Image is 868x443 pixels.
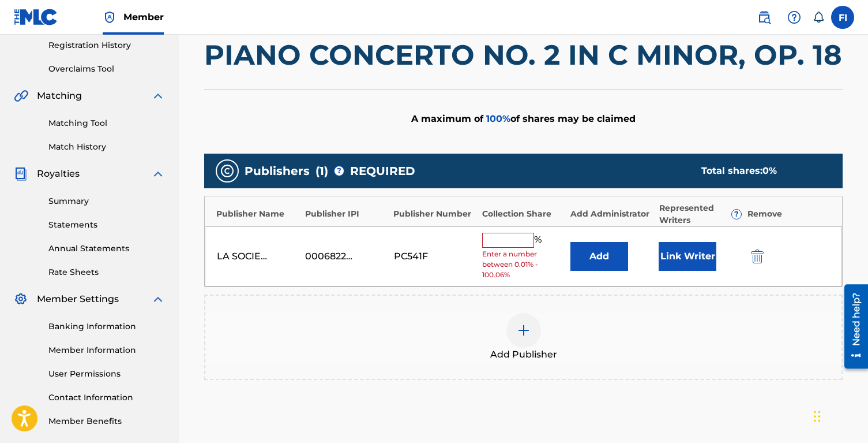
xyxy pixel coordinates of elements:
a: Banking Information [48,321,165,333]
button: Add [570,242,628,271]
img: Top Rightsholder [103,10,117,24]
img: search [757,10,771,24]
img: add [517,323,531,337]
div: Total shares: [701,164,820,178]
iframe: Resource Center [836,280,868,373]
span: Publishers [245,162,310,180]
a: Member Benefits [48,415,165,427]
div: Publisher Name [216,208,299,220]
span: Member [123,10,164,24]
div: Publisher IPI [305,208,388,220]
img: Matching [14,89,28,103]
img: expand [151,167,165,181]
a: Statements [48,219,165,231]
a: Match History [48,141,165,153]
img: Member Settings [14,292,28,306]
span: Enter a number between 0.01% - 100.06% [482,249,565,280]
span: ? [732,210,741,219]
img: help [787,10,801,24]
div: A maximum of of shares may be claimed [204,90,843,148]
div: Remove [747,208,831,220]
span: Royalties [37,167,80,181]
a: Public Search [753,6,776,29]
div: Drag [814,399,821,434]
div: User Menu [831,6,854,29]
div: Collection Share [482,208,565,220]
a: Contact Information [48,392,165,404]
a: User Permissions [48,368,165,380]
div: Notifications [813,12,824,23]
a: Annual Statements [48,243,165,255]
span: ? [335,166,344,176]
img: Royalties [14,167,28,181]
a: Overclaims Tool [48,63,165,75]
span: Member Settings [37,292,119,306]
img: expand [151,89,165,103]
span: REQUIRED [350,162,415,180]
span: ( 1 ) [315,162,328,180]
a: Matching Tool [48,117,165,129]
span: Add Publisher [490,348,557,362]
span: Matching [37,89,82,103]
img: 12a2ab48e56ec057fbd8.svg [751,250,764,263]
h1: PIANO CONCERTO NO. 2 IN C MINOR, OP. 18 [204,38,843,72]
div: Publisher Number [393,208,476,220]
iframe: Chat Widget [810,388,868,443]
span: 100 % [486,113,510,124]
a: Member Information [48,344,165,356]
a: Rate Sheets [48,266,165,278]
span: % [534,233,544,248]
button: Link Writer [659,242,716,271]
a: Summary [48,195,165,207]
div: Add Administrator [570,208,653,220]
div: Represented Writers [659,202,742,226]
div: Help [783,6,806,29]
img: expand [151,292,165,306]
a: Registration History [48,39,165,51]
span: 0 % [762,165,777,176]
img: publishers [220,164,234,178]
img: MLC Logo [14,9,58,25]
